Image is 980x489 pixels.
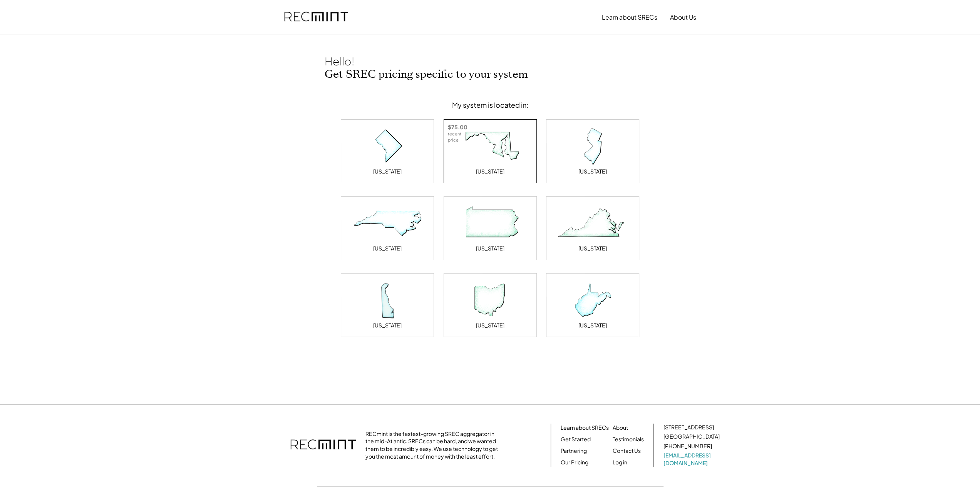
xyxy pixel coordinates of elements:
[578,322,607,329] div: [US_STATE]
[613,459,627,466] a: Log in
[613,436,644,443] a: Testimonials
[561,424,609,432] a: Learn about SRECs
[349,204,426,243] img: North Carolina
[663,433,720,441] div: [GEOGRAPHIC_DATA]
[365,430,502,460] div: RECmint is the fastest-growing SREC aggregator in the mid-Atlantic. SRECs can be hard, and we wan...
[578,245,607,252] div: [US_STATE]
[325,54,402,68] div: Hello!
[670,10,696,25] button: About Us
[325,68,656,81] h2: Get SREC pricing specific to your system
[554,281,631,320] img: West Virginia
[452,281,529,320] img: Ohio
[284,4,348,30] img: recmint-logotype%403x.png
[561,459,588,466] a: Our Pricing
[476,245,504,252] div: [US_STATE]
[373,245,402,252] div: [US_STATE]
[452,127,529,166] img: Maryland
[349,281,426,320] img: Delaware
[663,442,712,450] div: [PHONE_NUMBER]
[452,204,529,243] img: Pennsylvania
[476,322,504,329] div: [US_STATE]
[554,127,631,166] img: New Jersey
[613,424,628,432] a: About
[663,452,721,467] a: [EMAIL_ADDRESS][DOMAIN_NAME]
[663,424,714,431] div: [STREET_ADDRESS]
[561,447,587,455] a: Partnering
[290,432,356,459] img: recmint-logotype%403x.png
[373,322,402,329] div: [US_STATE]
[476,168,504,175] div: [US_STATE]
[613,447,641,455] a: Contact Us
[452,100,528,109] div: My system is located in:
[349,127,426,166] img: District of Columbia
[578,168,607,175] div: [US_STATE]
[554,204,631,243] img: Virginia
[602,10,657,25] button: Learn about SRECs
[373,168,402,175] div: [US_STATE]
[561,436,591,443] a: Get Started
